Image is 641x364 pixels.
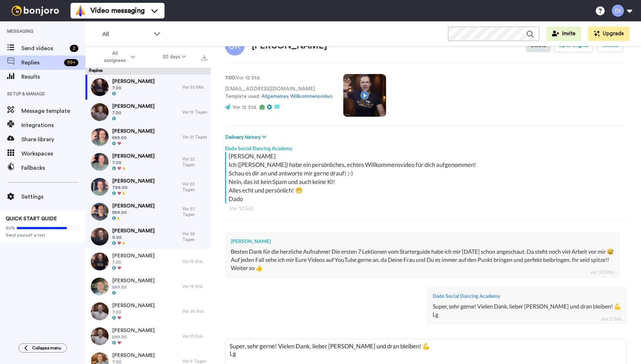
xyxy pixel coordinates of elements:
span: [PERSON_NAME] [112,202,155,210]
div: Vor 27 Tagen [182,206,207,217]
p: [EMAIL_ADDRESS][DOMAIN_NAME] Template used: [225,85,333,100]
span: Message template [21,107,85,115]
div: Vor 22 Tagen [182,181,207,192]
span: Settings [21,192,85,201]
span: Fallbacks [21,164,85,172]
img: export.svg [202,55,207,60]
img: 4533eff1-f3c9-41a5-8f6f-2fd0f7eb24b1-thumb.jpg [91,278,109,295]
a: [PERSON_NAME]7.00Vor 22 Tagen [85,149,211,174]
span: Video messaging [90,6,145,16]
span: All assignees [100,50,129,64]
div: vor 2 Sek. [601,315,622,322]
img: 56175071-5eb8-4371-bf93-649e4ae4b4c9-thumb.jpg [91,103,109,121]
div: Dado Social Dancing Academy [433,292,621,300]
span: 80% [6,225,15,231]
button: Collapse menu [19,343,67,353]
span: [PERSON_NAME] [112,153,155,160]
span: [PERSON_NAME] [112,252,155,259]
a: [PERSON_NAME]7.00Vor 10 Std. [85,249,211,274]
span: Replies [21,58,61,67]
span: 7.00 [112,85,155,91]
div: Vor 21 Std. [182,333,207,339]
span: [PERSON_NAME] [112,78,155,85]
div: 2 [70,45,78,52]
span: 7.00 [112,110,155,116]
span: [PERSON_NAME] [112,227,155,234]
img: 7a56c6bf-a1e5-47d9-8bd1-b46c0530b6a8-thumb.jpg [91,253,109,270]
div: Vor 19 Std. [182,284,207,289]
div: [PERSON_NAME] [231,238,614,245]
div: vor 32 Min. [590,269,615,276]
span: [PERSON_NAME] [112,352,155,359]
span: Workspaces [21,149,85,158]
span: 599.00 [112,284,155,290]
a: [PERSON_NAME]799.00Vor 22 Tagen [85,174,211,199]
div: Besten Dank für die herzliche Aufnahme! Die ersten 7 Lektionen vom Starterguide habe ich mir [DAT... [231,248,614,272]
span: QUICK START GUIDE [6,216,57,221]
a: [PERSON_NAME]7.00Vor 20 Std. [85,299,211,324]
span: [PERSON_NAME] [112,128,155,135]
a: [PERSON_NAME]7.00Vor 30 Min. [85,75,211,100]
span: 9.00 [112,234,155,240]
span: [PERSON_NAME] [112,178,155,185]
div: Vor 22 Tagen [182,156,207,168]
div: Vor 12 Std. [229,205,622,212]
img: 07aa48b6-87fa-4e1d-811e-b55ee8a674ab-thumb.jpg [91,78,109,96]
a: [PERSON_NAME]599.00Vor 27 Tagen [85,199,211,224]
span: 599.00 [112,334,155,340]
span: [PERSON_NAME] [112,327,155,334]
img: bj-logo-header-white.svg [9,6,62,16]
img: vm-color.svg [75,5,86,16]
span: 7.00 [112,160,155,165]
span: 599.00 [112,135,155,141]
div: Vor 21 Tagen [182,134,207,140]
button: 30 days [149,51,200,63]
div: Vor 9 Tagen [182,358,207,364]
div: Dado Social Dancing Academy [225,141,627,152]
button: Delivery history [225,133,269,141]
div: Vor 12 Tagen [182,109,207,115]
a: [PERSON_NAME]9.00Vor 28 Tagen [85,224,211,249]
span: Vor 12 Std. [233,105,257,110]
img: ec042a3b-4def-4cc7-9935-8893932f6e17-thumb.jpg [91,128,109,146]
a: [PERSON_NAME]599.00Vor 19 Std. [85,274,211,299]
span: Collapse menu [32,345,61,351]
span: [PERSON_NAME] [112,302,155,309]
span: [PERSON_NAME] [112,277,155,284]
button: Upgrade [588,27,630,41]
p: : Vor 12 Std. [225,74,333,82]
button: All assignees [87,47,149,67]
div: Vor 20 Std. [182,308,207,314]
span: 7.00 [112,309,155,315]
span: 599.00 [112,210,155,215]
div: Replies [85,68,211,75]
span: Share library [21,135,85,144]
a: Allgemeines Willkommensvideo [261,94,333,99]
img: a7591b33-1ebb-4d3b-8ac9-49cb196cb1bf-thumb.jpg [91,302,109,320]
div: Super, sehr gerne! Vielen Dank, lieber [PERSON_NAME] und dran bleiben! 💪 Lg [433,302,621,319]
div: Vor 30 Min. [182,84,207,90]
span: [PERSON_NAME] [112,103,155,110]
span: 799.00 [112,185,155,190]
img: 0a5e0ed5-4776-469c-8ea4-968e8eb3817a-thumb.jpg [91,203,109,221]
span: Send videos [21,44,67,53]
span: Results [21,73,85,81]
span: All [102,30,150,38]
a: [PERSON_NAME]599.00Vor 21 Std. [85,324,211,349]
div: [PERSON_NAME] Ich ([PERSON_NAME]) habe ein persönliches, echtes Willkommensvideo für dich aufgeno... [229,152,625,203]
img: 2632ebcd-79e5-4346-b4fa-be28507fd535-thumb.jpg [91,153,109,171]
div: 99 + [64,59,78,66]
div: Vor 28 Tagen [182,231,207,242]
span: Integrations [21,121,85,130]
div: Vor 10 Std. [182,259,207,264]
span: 7.00 [112,259,155,265]
img: 68d342a0-2cfb-471d-b5b0-5f61eb65d094-thumb.jpg [91,178,109,196]
img: 2d5f2616-f86c-48fa-9a7c-d5d7943e6817-thumb.jpg [91,327,109,345]
a: [PERSON_NAME]7.00Vor 12 Tagen [85,100,211,125]
button: Invite [546,27,581,41]
img: 586380fa-fbde-4cf4-b596-f9c64f3fbadd-thumb.jpg [91,228,109,246]
button: Export all results that match these filters now. [199,52,209,62]
a: [PERSON_NAME]599.00Vor 21 Tagen [85,125,211,149]
strong: 7.00 [225,75,235,80]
